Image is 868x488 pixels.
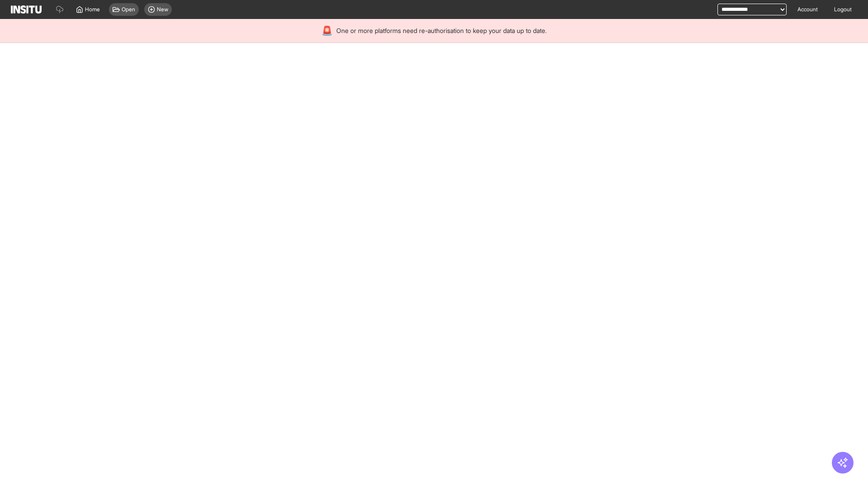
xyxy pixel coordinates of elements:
[11,5,42,14] img: Logo
[336,26,547,35] span: One or more platforms need re-authorisation to keep your data up to date.
[157,6,168,13] span: New
[85,6,100,13] span: Home
[321,24,333,37] div: 🚨
[122,6,135,13] span: Open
